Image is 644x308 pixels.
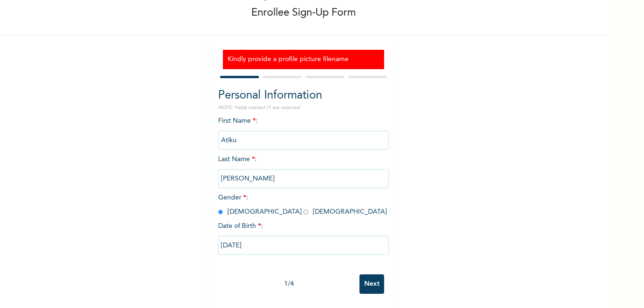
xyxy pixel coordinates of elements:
span: First Name : [218,118,389,144]
h2: Personal Information [218,87,389,104]
span: Date of Birth : [218,221,263,231]
div: 1 / 4 [218,279,359,289]
p: Enrollee Sign-Up Form [251,5,356,21]
input: DD-MM-YYYY [218,236,389,255]
input: Next [359,274,384,294]
p: NOTE: Fields marked (*) are required [218,104,389,111]
span: Gender : [DEMOGRAPHIC_DATA] [DEMOGRAPHIC_DATA] [218,194,387,215]
h3: Kindly provide a profile picture filename [228,54,379,64]
input: Enter your last name [218,169,389,188]
input: Enter your first name [218,131,389,150]
span: Last Name : [218,156,389,182]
